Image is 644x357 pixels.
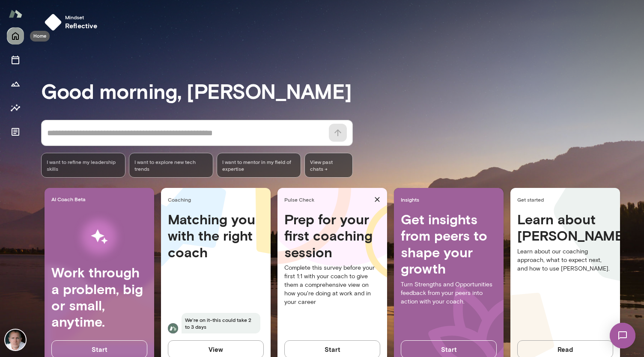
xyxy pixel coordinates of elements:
img: AI Workflows [61,210,137,264]
h4: Prep for your first coaching session [284,211,380,260]
h4: Get insights from peers to shape your growth [401,211,497,277]
p: Turn Strengths and Opportunities feedback from your peers into action with your coach. [401,280,497,306]
span: We're on it-this could take 2 to 3 days [182,313,260,333]
img: Mento [9,6,22,22]
h4: Matching you with the right coach [168,211,264,260]
h6: reflective [65,21,98,31]
p: Learn about our coaching approach, what to expect next, and how to use [PERSON_NAME]. [517,247,613,273]
span: Insights [401,196,500,203]
div: I want to explore new tech trends [129,153,213,178]
span: Pulse Check [284,196,371,203]
span: I want to mentor in my field of expertise [222,158,295,172]
h3: Good morning, [PERSON_NAME] [41,79,644,103]
div: I want to refine my leadership skills [41,153,125,178]
button: Sessions [7,51,24,68]
span: Coaching [168,196,267,203]
button: Documents [7,123,24,140]
span: View past chats -> [304,153,353,178]
h4: Learn about [PERSON_NAME] [517,211,613,244]
button: Mindsetreflective [41,10,104,34]
button: Home [7,27,24,45]
span: AI Coach Beta [51,196,151,202]
span: Mindset [65,14,98,21]
span: Get started [517,196,617,203]
div: I want to mentor in my field of expertise [217,153,301,178]
p: Complete this survey before your first 1:1 with your coach to give them a comprehensive view on h... [284,264,380,306]
img: Mike Lane [5,330,26,350]
span: I want to explore new tech trends [134,158,208,172]
span: I want to refine my leadership skills [47,158,120,172]
div: Home [30,31,50,42]
h4: Work through a problem, big or small, anytime. [51,264,147,330]
button: Growth Plan [7,75,24,92]
button: Insights [7,99,24,116]
img: mindset [45,14,62,31]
